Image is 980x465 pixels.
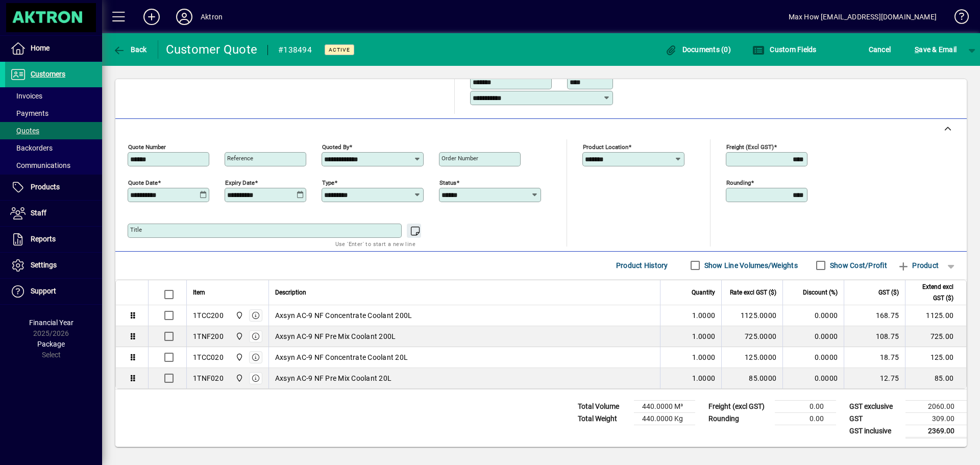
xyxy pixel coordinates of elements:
[5,175,102,200] a: Products
[335,238,415,250] mat-hint: Use 'Enter' to start a new line
[5,253,102,278] a: Settings
[128,179,158,186] mat-label: Quote date
[844,305,905,326] td: 168.75
[10,161,70,169] span: Communications
[31,70,65,78] span: Customers
[166,41,258,58] div: Customer Quote
[201,9,223,25] div: Aktron
[275,310,412,321] span: Axsyn AC-9 NF Concentrate Coolant 200L
[782,368,844,388] td: 0.0000
[878,287,899,298] span: GST ($)
[110,40,150,59] button: Back
[102,40,158,59] app-page-header-button: Back
[775,400,836,412] td: 0.00
[10,109,48,117] span: Payments
[168,8,201,26] button: Profile
[892,256,944,275] button: Product
[905,400,967,412] td: 2060.00
[275,287,306,298] span: Description
[31,183,60,191] span: Products
[782,305,844,326] td: 0.0000
[233,373,244,384] span: Central
[573,400,634,412] td: Total Volume
[692,352,716,362] span: 1.0000
[752,45,817,54] span: Custom Fields
[193,373,224,383] div: 1TNF020
[844,400,905,412] td: GST exclusive
[275,352,408,362] span: Axsyn AC-9 NF Concentrate Coolant 20L
[775,412,836,425] td: 0.00
[662,40,733,59] button: Documents (0)
[665,45,731,54] span: Documents (0)
[905,425,967,437] td: 2369.00
[10,127,39,135] span: Quotes
[702,260,798,271] label: Show Line Volumes/Weights
[844,368,905,388] td: 12.75
[10,92,42,100] span: Invoices
[915,45,919,54] span: S
[905,305,966,326] td: 1125.00
[844,326,905,347] td: 108.75
[227,155,253,162] mat-label: Reference
[750,40,819,59] button: Custom Fields
[803,287,838,298] span: Discount (%)
[910,40,962,59] button: Save & Email
[692,373,716,383] span: 1.0000
[692,331,716,341] span: 1.0000
[728,310,776,321] div: 1125.0000
[193,352,224,362] div: 1TCC020
[573,412,634,425] td: Total Weight
[5,157,102,174] a: Communications
[905,347,966,368] td: 125.00
[5,105,102,122] a: Payments
[634,400,695,412] td: 440.0000 M³
[31,44,50,52] span: Home
[703,400,775,412] td: Freight (excl GST)
[278,42,312,58] div: #138494
[5,139,102,157] a: Backorders
[730,287,776,298] span: Rate excl GST ($)
[583,143,628,150] mat-label: Product location
[844,412,905,425] td: GST
[634,412,695,425] td: 440.0000 Kg
[782,326,844,347] td: 0.0000
[322,143,349,150] mat-label: Quoted by
[947,2,967,35] a: Knowledge Base
[828,260,887,271] label: Show Cost/Profit
[135,8,168,26] button: Add
[193,310,224,321] div: 1TCC200
[275,373,391,383] span: Axsyn AC-9 NF Pre Mix Coolant 20L
[29,319,73,327] span: Financial Year
[789,9,937,25] div: Max How [EMAIL_ADDRESS][DOMAIN_NAME]
[844,347,905,368] td: 18.75
[692,287,715,298] span: Quantity
[912,281,953,304] span: Extend excl GST ($)
[322,179,334,186] mat-label: Type
[5,227,102,252] a: Reports
[897,257,939,274] span: Product
[113,45,147,54] span: Back
[905,368,966,388] td: 85.00
[275,331,396,341] span: Axsyn AC-9 NF Pre Mix Coolant 200L
[905,412,967,425] td: 309.00
[616,257,668,274] span: Product History
[692,310,716,321] span: 1.0000
[31,287,56,295] span: Support
[5,201,102,226] a: Staff
[782,347,844,368] td: 0.0000
[37,340,65,348] span: Package
[31,261,57,269] span: Settings
[31,235,56,243] span: Reports
[193,287,205,298] span: Item
[329,46,350,53] span: Active
[728,373,776,383] div: 85.0000
[439,179,456,186] mat-label: Status
[225,179,255,186] mat-label: Expiry date
[10,144,53,152] span: Backorders
[869,41,891,58] span: Cancel
[233,310,244,321] span: Central
[915,41,957,58] span: ave & Email
[128,143,166,150] mat-label: Quote number
[866,40,894,59] button: Cancel
[728,352,776,362] div: 125.0000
